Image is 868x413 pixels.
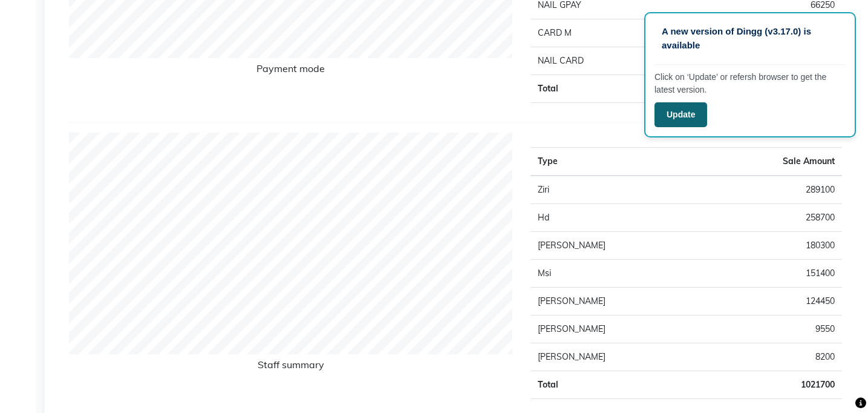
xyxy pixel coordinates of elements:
p: A new version of Dingg (v3.17.0) is available [662,25,838,52]
th: Sale Amount [703,148,842,176]
p: Click on ‘Update’ or refersh browser to get the latest version. [654,71,846,96]
td: CARD M [530,19,684,47]
td: Total [530,371,703,399]
td: Hd [530,204,703,232]
td: Msi [530,260,703,288]
td: 9550 [703,316,842,343]
button: Update [654,102,707,127]
td: 289100 [703,176,842,204]
td: [PERSON_NAME] [530,316,703,343]
td: [PERSON_NAME] [530,232,703,260]
td: Total [530,75,684,103]
td: 8200 [703,343,842,371]
td: 258700 [703,204,842,232]
td: 151400 [703,260,842,288]
td: NAIL CARD [530,47,684,75]
td: Ziri [530,176,703,204]
td: 124450 [703,288,842,316]
td: 1021700 [703,371,842,399]
th: Type [530,148,703,176]
td: [PERSON_NAME] [530,288,703,316]
h6: Payment mode [69,63,512,79]
td: [PERSON_NAME] [530,343,703,371]
h6: Staff summary [69,359,512,375]
td: 180300 [703,232,842,260]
